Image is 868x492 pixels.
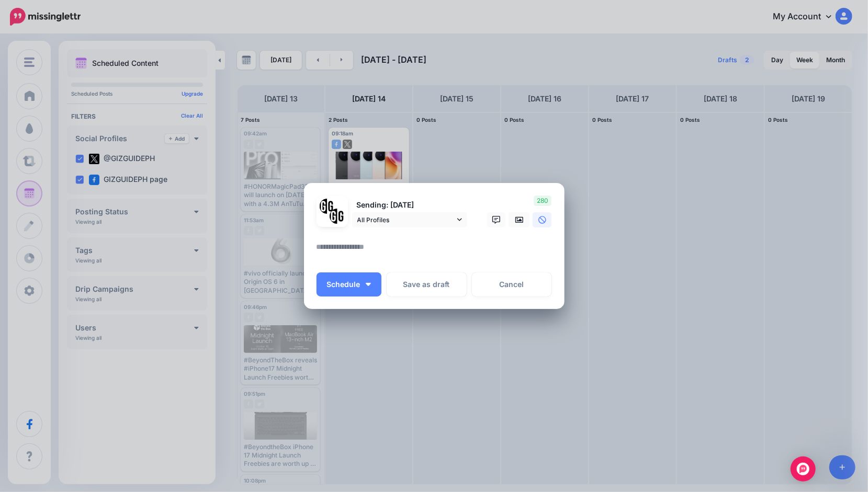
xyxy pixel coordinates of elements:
[791,456,816,482] div: Open Intercom Messenger
[330,209,345,224] img: JT5sWCfR-79925.png
[387,272,467,296] button: Save as draft
[327,281,360,288] span: Schedule
[352,212,467,227] a: All Profiles
[534,196,551,206] span: 280
[472,272,552,296] a: Cancel
[352,199,467,211] p: Sending: [DATE]
[317,272,381,296] button: Schedule
[320,199,335,214] img: 353459792_649996473822713_4483302954317148903_n-bsa138318.png
[366,283,371,286] img: arrow-down-white.png
[357,214,455,225] span: All Profiles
